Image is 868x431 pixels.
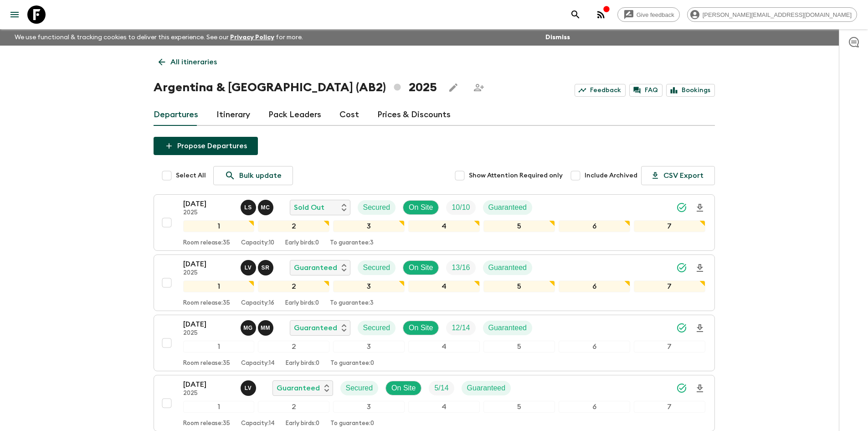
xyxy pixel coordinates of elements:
div: 3 [333,280,405,292]
div: 2 [258,401,329,413]
svg: Synced Successfully [676,383,687,394]
div: 1 [183,220,255,232]
p: 10 / 10 [452,202,470,213]
p: M G [243,324,253,332]
button: menu [5,5,24,24]
button: CSV Export [641,166,715,185]
span: Show Attention Required only [469,171,563,180]
p: 2025 [183,390,233,397]
div: 3 [333,220,405,232]
p: Early birds: 0 [286,360,319,367]
p: [DATE] [183,379,233,390]
p: 5 / 14 [434,383,448,394]
p: To guarantee: 0 [330,420,374,427]
p: L V [245,384,252,392]
span: Give feedback [632,11,679,18]
div: 1 [183,280,255,292]
p: Secured [346,383,373,394]
button: LSMC [241,200,275,215]
p: Guaranteed [277,383,320,394]
span: Lucas Valentim [241,383,258,390]
a: Bulk update [213,166,293,185]
div: 5 [483,220,555,232]
div: 7 [634,280,705,292]
a: Cost [339,104,359,126]
p: Guaranteed [488,202,527,213]
div: On Site [385,381,421,395]
div: Trip Fill [446,260,475,275]
div: 2 [258,280,329,292]
p: All itineraries [170,57,217,68]
div: 4 [408,220,480,232]
div: On Site [403,321,439,335]
p: Guaranteed [488,322,527,333]
div: 6 [559,220,630,232]
button: [DATE]2025Lucas Valentim, Sol RodriguezGuaranteedSecuredOn SiteTrip FillGuaranteed1234567Room rel... [154,254,715,311]
p: [DATE] [183,319,233,330]
p: S R [262,264,270,271]
button: LVSR [241,260,275,275]
div: 7 [634,401,705,413]
p: Early birds: 0 [285,239,319,247]
button: Dismiss [543,31,572,44]
p: Secured [363,202,390,213]
span: Luana Seara, Mariano Cenzano [241,203,275,210]
p: On Site [391,383,416,394]
p: 2025 [183,330,233,337]
p: Capacity: 14 [241,360,275,367]
p: Room release: 35 [183,239,230,247]
a: Bookings [666,84,715,97]
div: [PERSON_NAME][EMAIL_ADDRESS][DOMAIN_NAME] [687,7,857,22]
button: MGMM [241,320,275,336]
div: 3 [333,401,405,413]
div: 6 [559,341,630,353]
div: 7 [634,341,705,353]
div: 4 [408,341,480,353]
p: Bulk update [239,170,282,181]
p: 2025 [183,209,233,217]
p: 13 / 16 [452,262,470,273]
div: Secured [358,321,396,335]
p: 12 / 14 [452,322,470,333]
svg: Download Onboarding [694,263,705,274]
span: Include Archived [585,171,637,180]
div: 6 [559,280,630,292]
span: Lucas Valentim, Sol Rodriguez [241,263,275,270]
div: 4 [408,280,480,292]
p: On Site [409,322,433,333]
p: To guarantee: 3 [330,300,374,307]
p: Secured [363,262,390,273]
div: Secured [358,200,396,215]
span: Select All [176,171,206,180]
div: 5 [483,401,555,413]
button: LV [241,380,258,396]
span: Share this itinerary [470,78,488,97]
h1: Argentina & [GEOGRAPHIC_DATA] (AB2) 2025 [154,78,437,97]
p: To guarantee: 0 [330,360,374,367]
p: Capacity: 16 [241,300,274,307]
a: All itineraries [154,53,222,71]
div: 3 [333,341,405,353]
a: FAQ [629,84,663,97]
p: [DATE] [183,259,233,270]
svg: Synced Successfully [676,202,687,213]
a: Privacy Policy [230,34,274,41]
p: We use functional & tracking cookies to deliver this experience. See our for more. [11,29,307,46]
div: On Site [403,260,439,275]
button: search adventures [566,5,585,24]
div: Trip Fill [429,381,454,395]
p: M C [261,204,270,211]
p: Guaranteed [294,262,337,273]
a: Itinerary [216,104,250,126]
p: Early birds: 0 [285,300,319,307]
p: 2025 [183,270,233,277]
p: [DATE] [183,198,233,209]
p: M M [261,324,270,332]
button: Edit this itinerary [444,78,462,97]
div: Secured [340,381,379,395]
p: Room release: 35 [183,360,230,367]
div: 1 [183,401,255,413]
p: Guaranteed [467,383,506,394]
p: To guarantee: 3 [330,239,374,247]
div: 7 [634,220,705,232]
